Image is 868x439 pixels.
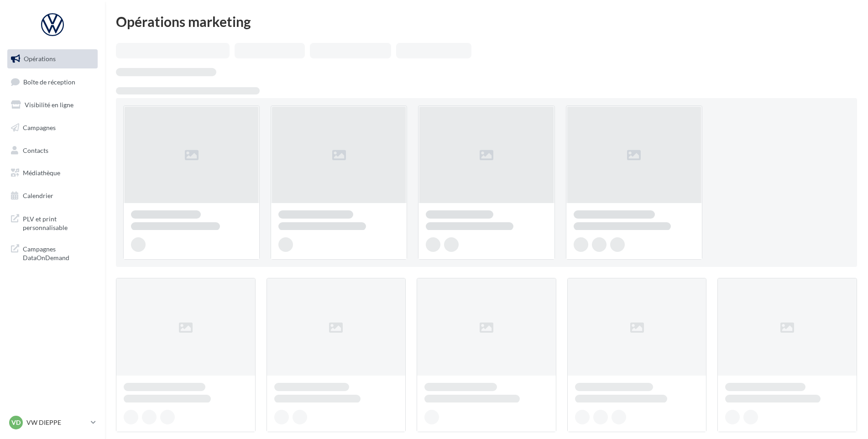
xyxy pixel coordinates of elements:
a: Médiathèque [5,163,99,183]
span: Visibilité en ligne [25,101,73,109]
div: Opérations marketing [116,15,857,28]
a: Opérations [5,49,99,68]
span: PLV et print personnalisable [23,213,94,232]
a: Campagnes [5,118,99,137]
span: VD [11,418,21,427]
a: VD VW DIEPPE [7,414,98,431]
a: Boîte de réception [5,72,99,92]
span: Contacts [23,146,48,154]
span: Campagnes DataOnDemand [23,243,94,262]
a: Calendrier [5,186,99,205]
a: PLV et print personnalisable [5,209,99,236]
a: Visibilité en ligne [5,95,99,115]
p: VW DIEPPE [26,418,87,427]
a: Campagnes DataOnDemand [5,239,99,266]
span: Médiathèque [23,169,60,177]
span: Campagnes [23,124,56,131]
span: Opérations [24,55,56,63]
span: Calendrier [23,192,53,199]
a: Contacts [5,141,99,160]
span: Boîte de réception [23,78,75,85]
